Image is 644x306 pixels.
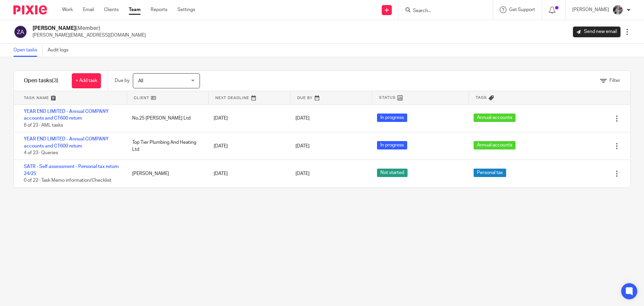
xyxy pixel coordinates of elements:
a: Open tasks [13,44,43,57]
span: Tags [476,95,487,100]
span: 0 of 22 · Task Memo information/Checklist [24,178,111,183]
span: Not started [377,169,408,177]
a: Send new email [573,27,621,37]
span: [DATE] [296,171,310,176]
a: Audit logs [48,44,73,57]
span: 4 of 23 · Queries [24,150,58,155]
input: Search [412,8,473,14]
div: No.25 [PERSON_NAME] Ltd [125,112,207,125]
div: [DATE] [207,112,288,125]
img: Pixie [13,5,47,14]
a: SATR - Self assessment - Personal tax return 24/25 [24,164,119,176]
p: [PERSON_NAME][EMAIL_ADDRESS][DOMAIN_NAME] [33,32,146,39]
a: YEAR END LIMITED - Annual COMPANY accounts and CT600 return [24,137,109,148]
h1: Open tasks [24,77,58,84]
a: + Add task [72,73,101,88]
span: [DATE] [296,116,310,121]
span: Status [379,95,396,100]
a: Email [83,6,94,13]
span: (3) [52,78,58,83]
span: Get Support [509,7,535,12]
a: YEAR END LIMITED - Annual COMPANY accounts and CT600 return [24,109,109,121]
span: In progress [377,141,407,149]
div: [DATE] [207,139,288,153]
img: -%20%20-%20studio@ingrained.co.uk%20for%20%20-20220223%20at%20101413%20-%201W1A2026.jpg [612,5,623,15]
div: Top Tier Plumbing And Heating Ltd [125,136,207,156]
span: [DATE] [296,144,310,148]
span: All [138,79,143,83]
a: Clients [104,6,119,13]
p: Due by [115,77,129,84]
span: Annual accounts [474,141,516,149]
a: Settings [177,6,195,13]
span: (Member) [76,26,100,31]
span: Annual accounts [474,114,516,122]
div: [DATE] [207,167,288,180]
div: [PERSON_NAME] [125,167,207,180]
a: Team [129,6,141,13]
h2: [PERSON_NAME] [33,25,146,32]
img: svg%3E [13,25,28,39]
span: Filter [609,78,620,83]
span: 6 of 23 · AML tasks [24,123,63,128]
span: In progress [377,114,407,122]
p: [PERSON_NAME] [572,6,609,13]
span: Personal tax [474,169,506,177]
a: Work [62,6,73,13]
a: Reports [151,6,167,13]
